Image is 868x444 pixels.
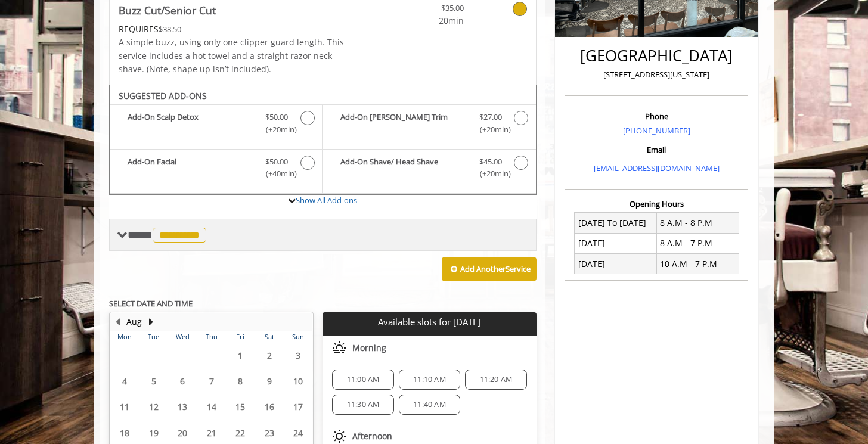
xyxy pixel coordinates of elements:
div: 11:30 AM [332,395,393,415]
b: Add-On Facial [128,156,253,181]
td: [DATE] [575,254,657,274]
span: 11:10 AM [413,375,446,384]
span: $50.00 [265,111,288,123]
h2: [GEOGRAPHIC_DATA] [568,47,745,64]
label: Add-On Beard Trim [328,111,529,139]
span: 11:00 AM [347,375,380,384]
span: Morning [352,343,386,353]
p: Available slots for [DATE] [327,317,531,327]
th: Wed [168,331,197,343]
th: Sat [255,331,283,343]
span: (+40min ) [259,167,294,180]
div: $38.50 [119,23,358,36]
span: 11:30 AM [347,400,380,409]
span: Afternoon [352,431,392,441]
button: Next Month [146,315,156,328]
span: 11:20 AM [480,375,513,384]
div: 11:40 AM [399,395,460,415]
th: Thu [197,331,225,343]
b: SELECT DATE AND TIME [109,298,193,309]
span: (+20min ) [259,123,294,136]
span: $27.00 [479,111,502,123]
td: 8 A.M - 7 P.M [656,233,739,253]
th: Sun [284,331,313,343]
th: Mon [110,331,139,343]
label: Add-On Facial [116,156,316,184]
img: morning slots [332,341,346,355]
label: Add-On Scalp Detox [116,111,316,139]
span: (+20min ) [473,123,508,136]
button: Aug [126,315,142,328]
td: 8 A.M - 8 P.M [656,213,739,233]
b: SUGGESTED ADD-ONS [119,90,207,101]
h3: Opening Hours [565,200,748,208]
span: 11:40 AM [413,400,446,409]
b: Add-On Shave/ Head Shave [340,156,467,181]
td: 10 A.M - 7 P.M [656,254,739,274]
a: [PHONE_NUMBER] [623,125,690,136]
a: [EMAIL_ADDRESS][DOMAIN_NAME] [594,163,720,173]
span: 20min [393,14,464,27]
span: This service needs some Advance to be paid before we block your appointment [119,23,159,35]
p: [STREET_ADDRESS][US_STATE] [568,69,745,81]
span: $45.00 [479,156,502,168]
span: (+20min ) [473,167,508,180]
b: Buzz Cut/Senior Cut [119,2,216,18]
td: [DATE] [575,233,657,253]
a: Show All Add-ons [296,195,357,206]
h3: Phone [568,112,745,120]
button: Add AnotherService [442,257,537,282]
span: $50.00 [265,156,288,168]
p: A simple buzz, using only one clipper guard length. This service includes a hot towel and a strai... [119,36,358,76]
h3: Email [568,145,745,154]
b: Add Another Service [460,263,531,274]
img: afternoon slots [332,429,346,443]
button: Previous Month [113,315,122,328]
b: Add-On [PERSON_NAME] Trim [340,111,467,136]
th: Tue [139,331,168,343]
div: 11:00 AM [332,370,393,390]
div: Buzz Cut/Senior Cut Add-onS [109,85,537,195]
div: 11:10 AM [399,370,460,390]
th: Fri [226,331,255,343]
div: 11:20 AM [465,370,526,390]
label: Add-On Shave/ Head Shave [328,156,529,184]
b: Add-On Scalp Detox [128,111,253,136]
td: [DATE] To [DATE] [575,213,657,233]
